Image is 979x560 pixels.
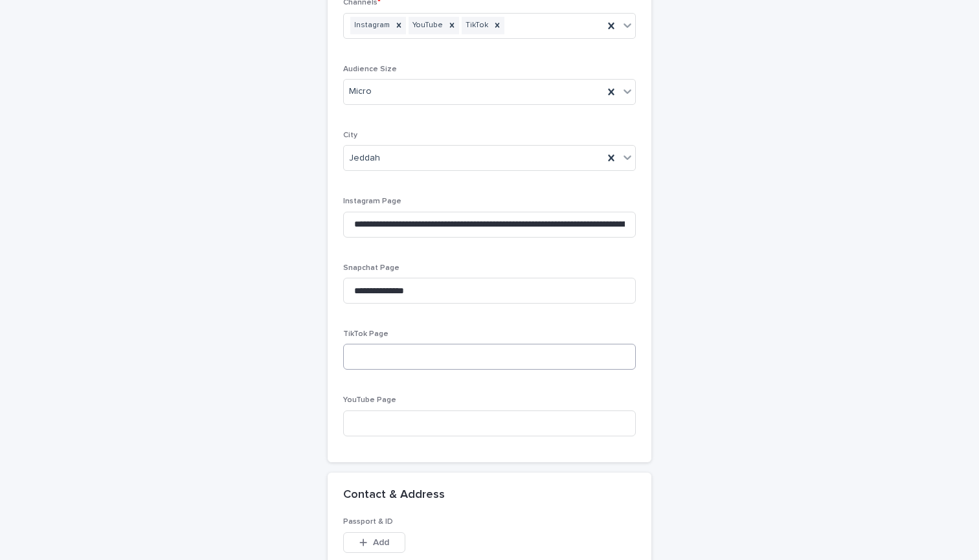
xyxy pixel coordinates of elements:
[349,85,372,98] span: Micro
[343,131,357,139] span: City
[343,65,397,73] span: Audience Size
[343,264,399,272] span: Snapchat Page
[343,396,396,404] span: YouTube Page
[409,17,445,34] div: YouTube
[373,538,389,547] span: Add
[343,330,388,338] span: TikTok Page
[343,488,445,502] h2: Contact & Address
[462,17,490,34] div: TikTok
[343,197,401,205] span: Instagram Page
[343,518,393,526] span: Passport & ID
[349,151,380,165] span: Jeddah
[343,532,405,553] button: Add
[350,17,392,34] div: Instagram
